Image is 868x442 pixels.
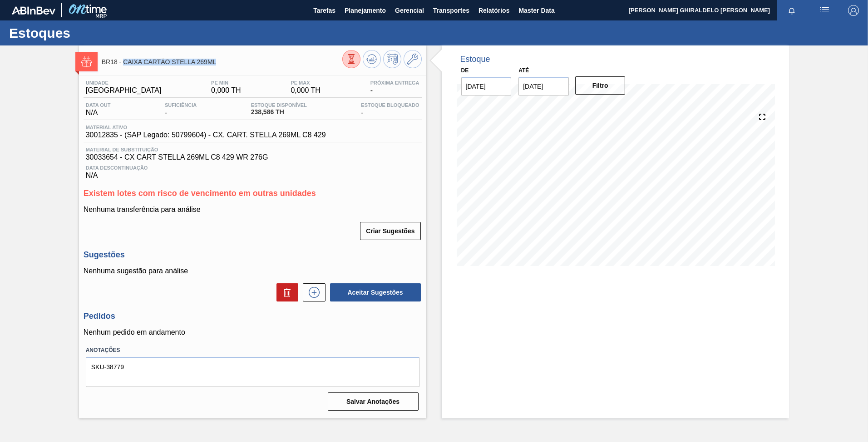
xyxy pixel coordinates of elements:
[363,50,381,68] button: Atualizar Gráfico
[211,80,241,85] span: PE MIN
[777,4,806,17] button: Notificações
[86,131,326,139] span: 30012835 - (SAP Legado: 50799604) - CX. CART. STELLA 269ML C8 429
[86,80,162,85] span: Unidade
[575,76,626,95] button: Filtro
[84,206,422,214] p: Nenhuma transferência para análise
[848,5,859,16] img: Logout
[345,5,386,16] span: Planejamento
[460,55,490,64] div: Estoque
[84,311,422,321] h3: Pedidos
[361,102,419,108] span: Estoque Bloqueado
[9,28,170,38] h1: Estoques
[86,357,419,387] textarea: SKU-38779
[461,67,469,74] label: De
[251,102,307,108] span: Estoque Disponível
[12,6,55,15] img: TNhmsLtSVTkK8tSr43FrP2fwEKptu5GPRR3wAAAABJRU5ErkJggg==
[163,102,199,117] div: -
[272,283,298,301] div: Excluir Sugestões
[102,59,342,65] span: BR18 - CAIXA CARTÃO STELLA 269ML
[383,50,401,68] button: Programar Estoque
[84,102,113,117] div: N/A
[368,80,422,95] div: -
[342,50,360,68] button: Visão Geral dos Estoques
[84,161,422,180] div: N/A
[84,328,422,337] p: Nenhum pedido em andamento
[518,67,529,74] label: Até
[518,5,554,16] span: Master Data
[84,189,316,198] span: Existem lotes com risco de vencimento em outras unidades
[370,80,419,85] span: Próxima Entrega
[478,5,509,16] span: Relatórios
[404,50,422,68] button: Ir ao Master Data / Geral
[86,344,419,357] label: Anotações
[433,5,469,16] span: Transportes
[84,267,422,275] p: Nenhuma sugestão para análise
[211,86,241,95] span: 0,000 TH
[330,283,421,301] button: Aceitar Sugestões
[84,250,422,260] h3: Sugestões
[291,86,321,95] span: 0,000 TH
[461,77,512,95] input: dd/mm/yyyy
[291,80,321,85] span: PE MAX
[251,109,307,116] span: 238,586 TH
[86,125,326,130] span: Material ativo
[298,283,325,301] div: Nova sugestão
[359,102,421,117] div: -
[86,165,419,171] span: Data Descontinuação
[313,5,335,16] span: Tarefas
[328,392,419,411] button: Salvar Anotações
[81,56,92,67] img: Ícone
[361,221,421,241] div: Criar Sugestões
[325,282,422,302] div: Aceitar Sugestões
[165,102,197,108] span: Suficiência
[360,222,420,240] button: Criar Sugestões
[518,77,569,95] input: dd/mm/yyyy
[86,102,111,108] span: Data out
[819,5,830,16] img: userActions
[86,86,162,95] span: [GEOGRAPHIC_DATA]
[86,147,419,152] span: Material de Substituição
[395,5,424,16] span: Gerencial
[86,153,419,161] span: 30033654 - CX CART STELLA 269ML C8 429 WR 276G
